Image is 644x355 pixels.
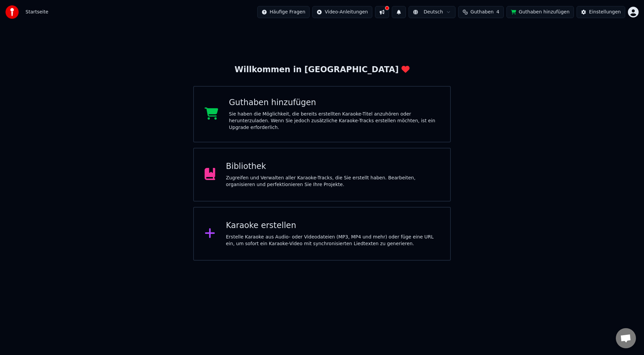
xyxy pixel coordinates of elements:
[312,6,372,18] button: Video-Anleitungen
[616,328,636,348] div: Chat öffnen
[458,6,504,18] button: Guthaben4
[229,111,440,131] div: Sie haben die Möglichkeit, die bereits erstellten Karaoke-Titel anzuhören oder herunterzuladen. W...
[226,220,440,231] div: Karaoke erstellen
[496,9,499,15] span: 4
[226,234,440,247] div: Erstelle Karaoke aus Audio- oder Videodateien (MP3, MP4 und mehr) oder füge eine URL ein, um sofo...
[471,9,494,15] span: Guthaben
[577,6,625,18] button: Einstellungen
[589,9,621,15] div: Einstellungen
[229,97,440,108] div: Guthaben hinzufügen
[234,64,409,75] div: Willkommen in [GEOGRAPHIC_DATA]
[25,9,48,15] span: Startseite
[25,9,48,15] nav: breadcrumb
[5,5,19,19] img: youka
[257,6,310,18] button: Häufige Fragen
[226,175,440,188] div: Zugreifen und Verwalten aller Karaoke-Tracks, die Sie erstellt haben. Bearbeiten, organisieren un...
[226,161,440,172] div: Bibliothek
[506,6,574,18] button: Guthaben hinzufügen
